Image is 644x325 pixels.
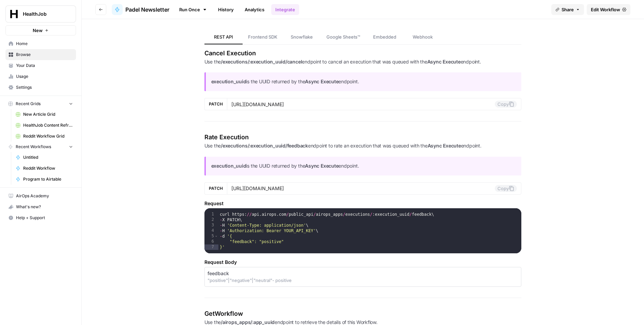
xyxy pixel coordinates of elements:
button: Copy [495,185,517,192]
span: Reddit Workflow Grid [23,133,73,139]
a: Padel Newsletter [112,4,169,15]
strong: /executions/:execution_uuid/feedback [221,143,308,149]
img: HealthJob Logo [8,8,20,20]
a: History [214,4,238,15]
span: Frontend SDK [248,33,277,40]
strong: execution_uuid [211,79,246,84]
a: Edit Workflow [587,4,630,15]
a: Settings [5,82,76,93]
a: Google Sheets™ [321,30,366,44]
span: Share [562,6,574,13]
span: Padel Newsletter [125,5,169,14]
div: 2 [204,217,218,223]
a: New Article Grid [13,109,76,120]
span: Usage [16,73,73,80]
button: Help + Support [5,212,76,223]
span: New [33,27,43,34]
span: HealthJob [23,11,64,17]
a: Browse [5,49,76,60]
span: Untitled [23,154,73,160]
span: PATCH [209,185,223,192]
p: "positive"|"negative"|"neutral" - positive [208,277,519,284]
span: New Article Grid [23,111,73,117]
span: Program to Airtable [23,176,73,182]
div: 7 [204,244,218,250]
a: Analytics [241,4,269,15]
strong: Async Execute [428,143,461,149]
strong: Async Execute [305,79,338,84]
button: Share [551,4,584,15]
span: Edit Workflow [591,6,620,13]
strong: execution_uuid [211,163,246,169]
span: AirOps Academy [16,193,73,199]
span: Recent Workflows [16,144,51,150]
button: New [5,25,76,36]
button: Recent Grids [5,99,76,109]
div: 5 [204,234,218,239]
p: Use the endpoint to cancel an execution that was queued with the endpoint. [204,58,522,66]
strong: /executions/:execution_uuid/cancel [221,59,302,65]
a: HealthJob Content Refresh Grid [13,120,76,131]
a: Embedded [366,30,404,44]
p: feedback [208,270,229,277]
a: Webhook [404,30,442,44]
button: Copy [495,101,517,108]
span: HealthJob Content Refresh Grid [23,122,73,128]
span: Settings [16,84,73,90]
div: 4 [204,228,218,234]
span: Snowflake [291,33,313,40]
span: Toggle code folding, rows 5 through 7 [214,234,218,239]
button: Workspace: HealthJob [5,5,76,23]
a: Untitled [13,152,76,163]
a: Home [5,38,76,49]
a: AirOps Academy [5,190,76,201]
span: Home [16,41,73,47]
strong: Async Execute [427,59,461,65]
h4: Rate Execution [204,132,522,142]
h4: Get Workflow [204,309,522,319]
span: Reddit Workflow [23,165,73,171]
a: Run Once [175,4,211,15]
a: Frontend SDK [243,30,283,44]
h5: Request Body [204,259,522,266]
button: What's new? [5,201,76,212]
span: Your Data [16,62,73,69]
span: Help + Support [16,215,73,221]
strong: Async Execute [305,163,338,169]
a: Your Data [5,60,76,71]
span: PATCH [209,101,223,107]
div: 3 [204,223,218,228]
span: Browse [16,52,73,58]
a: Reddit Workflow Grid [13,131,76,142]
a: Program to Airtable [13,174,76,185]
a: REST API [204,30,243,44]
a: Reddit Workflow [13,163,76,174]
h5: Request [204,200,522,207]
a: Integrate [271,4,299,15]
span: Recent Grids [16,101,41,107]
p: is the UUID returned by the endpoint. [211,162,516,170]
h4: Cancel Execution [204,48,522,58]
span: Google Sheets™ [326,33,360,40]
span: Embedded [373,33,396,40]
span: REST API [214,33,233,40]
a: Snowflake [283,30,321,44]
div: 1 [204,212,218,217]
div: What's new? [6,202,76,212]
span: Webhook [413,33,433,40]
div: 6 [204,239,218,244]
button: Recent Workflows [5,142,76,152]
a: Usage [5,71,76,82]
strong: /airops_apps/:app_uuid [221,319,275,325]
p: is the UUID returned by the endpoint. [211,78,516,86]
p: Use the endpoint to rate an execution that was queued with the endpoint. [204,142,522,150]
